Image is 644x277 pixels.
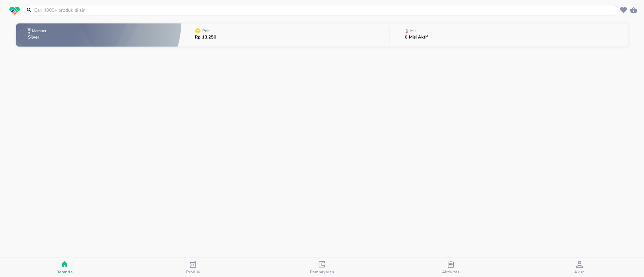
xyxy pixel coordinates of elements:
[574,269,585,275] span: Akun
[310,269,334,275] span: Pembayaran
[28,35,48,40] p: Silver
[202,29,211,33] p: Poin
[34,7,617,14] input: Cari 4000+ produk di sini
[258,258,386,277] button: Pembayaran
[195,35,216,40] p: Rp 13.250
[16,22,181,48] button: MemberSilver
[389,22,628,48] button: Misi0 Misi Aktif
[405,35,428,40] p: 0 Misi Aktif
[410,29,418,33] p: Misi
[186,269,201,275] span: Produk
[181,22,389,48] button: PoinRp 13.250
[9,7,20,15] img: logo_swiperx_s.bd005f3b.svg
[129,258,258,277] button: Produk
[515,258,644,277] button: Akun
[56,269,73,275] span: Beranda
[442,269,460,275] span: Aktivitas
[386,258,515,277] button: Aktivitas
[32,29,46,33] p: Member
